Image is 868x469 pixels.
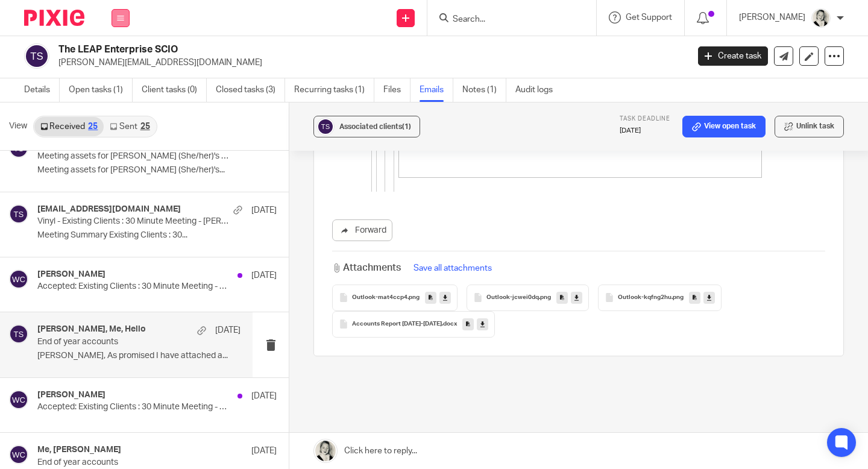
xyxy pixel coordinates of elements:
span: Outlook-mat4ccp4 [352,294,407,301]
p: [PERSON_NAME][EMAIL_ADDRESS][DOMAIN_NAME] [58,57,680,69]
button: Outlook-mat4ccp4.png [332,285,458,311]
span: View [9,120,27,133]
p: Meeting assets for [PERSON_NAME] (She/her)'s... [37,165,277,175]
img: svg%3E [9,390,28,409]
span: Associated clients [339,123,411,130]
button: Save all attachments [410,262,495,275]
a: Forward [332,219,392,241]
p: [DATE] [215,324,241,336]
p: Accepted: Existing Clients : 30 Minute Meeting - [PERSON_NAME] and [PERSON_NAME] @ Fearless Finan... [37,402,229,412]
h4: [PERSON_NAME] [37,269,105,280]
button: Outlook-jcwei0dq.png [467,285,589,311]
input: Search [451,14,560,25]
a: Sent25 [104,117,156,136]
a: Audit logs [515,78,562,102]
div: 25 [140,122,150,131]
img: Pixie [24,10,84,26]
h4: [PERSON_NAME] [37,390,105,400]
a: Details [24,78,60,102]
span: .png [539,294,551,301]
img: svg%3E [9,324,28,344]
button: Associated clients(1) [313,116,420,137]
p: [PERSON_NAME] [739,11,805,24]
span: Get Support [626,13,672,22]
p: [DATE] [251,390,277,402]
h2: The LEAP Enterprise SCIO [58,43,556,56]
span: (1) [402,123,411,130]
p: End of year accounts [37,337,200,347]
a: Emails [420,78,453,102]
p: Accepted: Existing Clients : 30 Minute Meeting - [PERSON_NAME] and [PERSON_NAME] @ Fearless Finan... [37,282,229,292]
span: .png [407,294,420,301]
a: Notes (1) [462,78,506,102]
span: Outlook-kqfng2hu [618,294,671,301]
button: Outlook-kqfng2hu.png [598,285,722,311]
button: Unlink task [775,116,844,137]
span: Outlook-jcwei0dq [486,294,539,301]
a: Files [383,78,410,102]
h3: Attachments [332,261,401,275]
a: Received25 [34,117,104,136]
p: [DATE] [251,445,277,457]
span: .png [671,294,684,301]
button: Accounts Report [DATE]-[DATE].docx [332,311,495,338]
h4: Me, [PERSON_NAME] [37,445,121,455]
p: Meeting assets for [PERSON_NAME] (She/her)'s Personal Meeting Room are ready! [37,151,229,162]
a: Client tasks (0) [142,78,207,102]
img: svg%3E [24,43,49,69]
h4: [PERSON_NAME], Me, Hello [37,324,146,335]
a: Superhuman iOS [30,426,94,436]
img: DA590EE6-2184-4DF2-A25D-D99FB904303F_1_201_a.jpeg [811,8,831,28]
a: Open tasks (1) [69,78,133,102]
a: Recurring tasks (1) [294,78,374,102]
a: Create task [698,46,768,66]
p: [DATE] [620,126,670,136]
h4: [EMAIL_ADDRESS][DOMAIN_NAME] [37,204,181,215]
img: svg%3E [9,204,28,224]
span: .docx [442,321,457,328]
span: Task deadline [620,116,670,122]
span: Accounts Report [DATE]-[DATE] [352,321,442,328]
a: View open task [682,116,766,137]
p: Meeting Summary Existing Clients : 30... [37,230,277,241]
img: svg%3E [9,445,28,464]
p: End of year accounts [37,458,229,468]
div: 25 [88,122,98,131]
p: [DATE] [251,269,277,282]
a: Closed tasks (3) [216,78,285,102]
img: svg%3E [316,118,335,136]
p: Vinyl - Existing Clients : 30 Minute Meeting - [PERSON_NAME] and [PERSON_NAME] @ Fearless Financials [37,216,229,227]
p: [DATE] [251,204,277,216]
img: svg%3E [9,269,28,289]
p: [PERSON_NAME], As promised I have attached a... [37,351,241,361]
